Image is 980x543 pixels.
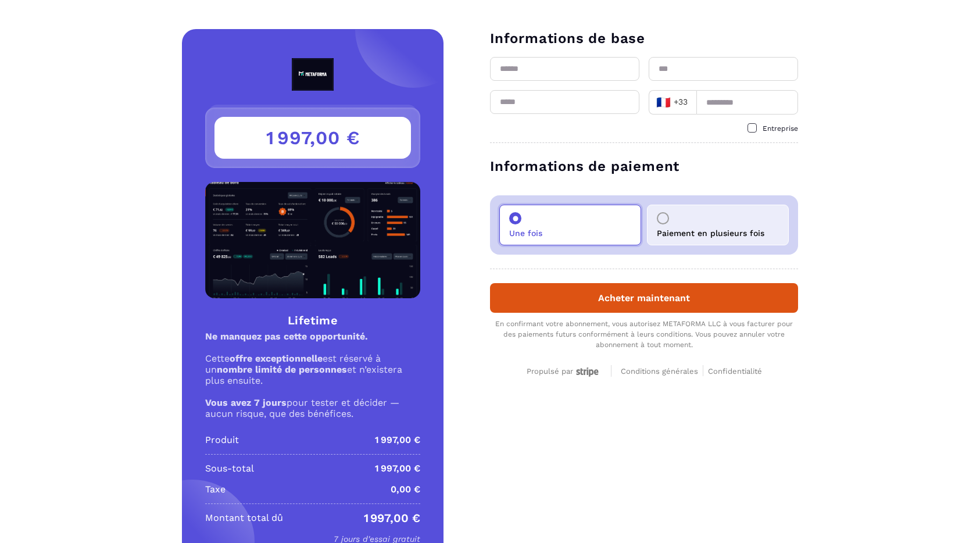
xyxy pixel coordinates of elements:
[205,331,368,342] strong: Ne manquez pas cette opportunité.
[656,94,671,110] span: 🇫🇷
[708,365,762,376] a: Confidentialité
[708,367,762,376] span: Confidentialité
[621,367,698,376] span: Conditions générales
[375,462,420,476] p: 1 997,00 €
[205,182,420,298] img: Product Image
[205,353,420,386] p: Cette est réservé à un et n’existera plus ensuite.
[205,397,287,408] strong: Vous avez 7 jours
[230,353,323,364] strong: offre exceptionnelle
[490,29,798,48] h3: Informations de base
[657,228,764,238] p: Paiement en plusieurs fois
[375,433,420,447] p: 1 997,00 €
[649,90,696,115] div: Search for option
[691,94,693,111] input: Search for option
[391,483,420,496] p: 0,00 €
[214,117,411,159] h3: 1 997,00 €
[205,397,420,419] p: pour tester et décider — aucun risque, que des bénéfices.
[527,367,602,377] div: Propulsé par
[509,228,542,238] p: Une fois
[265,58,360,91] img: logo
[205,312,420,328] h4: Lifetime
[217,364,347,375] strong: nombre limité de personnes
[621,365,703,376] a: Conditions générales
[490,157,798,176] h3: Informations de paiement
[527,365,602,376] a: Propulsé par
[656,94,689,110] span: +33
[490,283,798,313] button: Acheter maintenant
[763,124,798,133] span: Entreprise
[490,319,798,350] div: En confirmant votre abonnement, vous autorisez METAFORMA LLC à vous facturer pour des paiements f...
[205,462,254,476] p: Sous-total
[205,433,239,447] p: Produit
[364,511,420,525] p: 1 997,00 €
